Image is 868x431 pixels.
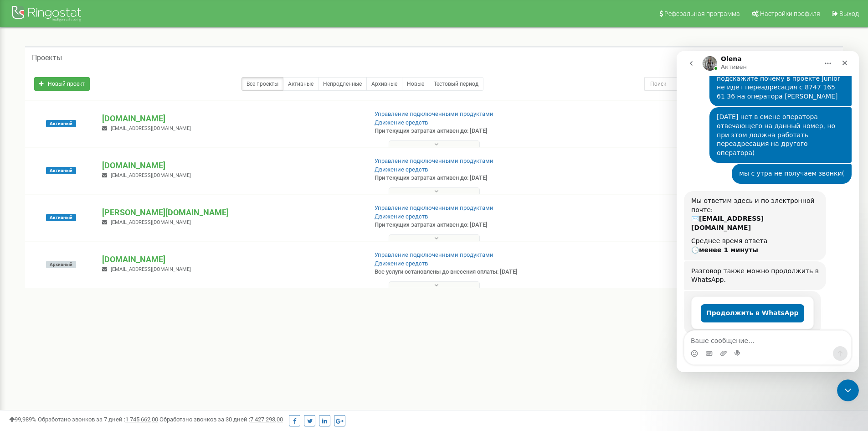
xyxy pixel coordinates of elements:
[375,119,428,126] a: Движение средств
[111,219,191,225] span: [EMAIL_ADDRESS][DOMAIN_NAME]
[375,110,493,117] a: Управление подключенными продуктами
[375,127,564,135] p: При текущих затратах активен до: [DATE]
[241,77,283,91] a: Все проекты
[111,172,191,178] span: [EMAIL_ADDRESS][DOMAIN_NAME]
[375,260,428,267] a: Движение средств
[46,120,76,127] span: Активный
[46,261,76,268] span: Архивный
[9,416,36,423] span: 99,989%
[102,254,360,265] p: [DOMAIN_NAME]
[664,10,740,17] span: Реферальная программа
[283,77,318,91] a: Активные
[46,167,76,174] span: Активный
[677,51,859,372] iframe: Intercom live chat
[429,77,483,91] a: Тестовый период
[402,77,429,91] a: Новые
[159,416,283,423] span: Обработано звонков за 30 дней :
[375,166,428,173] a: Движение средств
[46,214,76,221] span: Активный
[38,416,158,423] span: Обработано звонков за 7 дней :
[34,77,90,91] a: Новый проект
[375,251,493,258] a: Управление подключенными продуктами
[375,204,493,211] a: Управление подключенными продуктами
[375,213,428,220] a: Движение средств
[32,54,62,62] h5: Проекты
[111,266,191,272] span: [EMAIL_ADDRESS][DOMAIN_NAME]
[102,160,360,171] p: [DOMAIN_NAME]
[837,379,859,401] iframe: Intercom live chat
[375,221,564,229] p: При текущих затратах активен до: [DATE]
[375,174,564,182] p: При текущих затратах активен до: [DATE]
[318,77,367,91] a: Непродленные
[102,207,360,218] p: [PERSON_NAME][DOMAIN_NAME]
[375,157,493,164] a: Управление подключенными продуктами
[375,268,564,276] p: Все услуги остановлены до внесения оплаты: [DATE]
[760,10,820,17] span: Настройки профиля
[102,113,360,125] p: [DOMAIN_NAME]
[839,10,859,17] span: Выход
[366,77,402,91] a: Архивные
[125,416,158,423] u: 1 745 662,00
[644,77,794,91] input: Поиск
[250,416,283,423] u: 7 427 293,00
[111,125,191,131] span: [EMAIL_ADDRESS][DOMAIN_NAME]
